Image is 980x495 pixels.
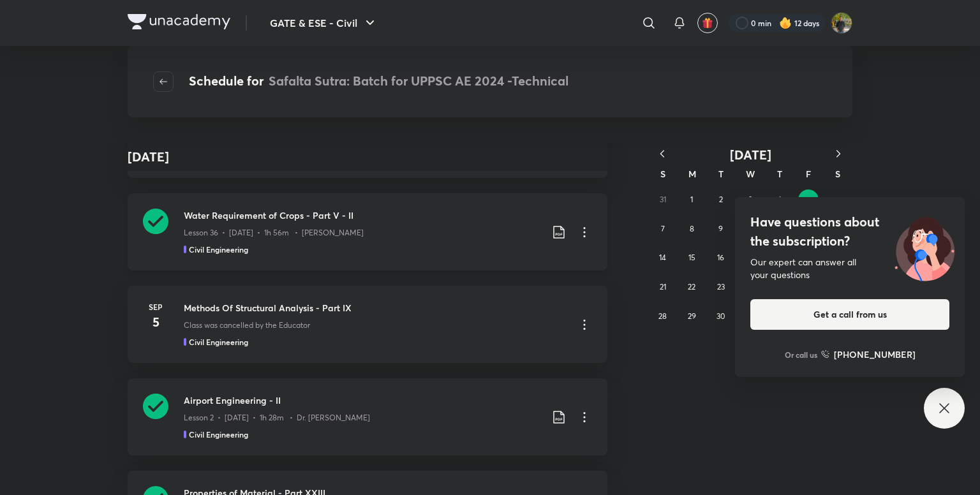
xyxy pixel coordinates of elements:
[653,306,673,327] button: September 28, 2025
[690,195,693,204] abbr: September 1, 2025
[688,168,696,180] abbr: Monday
[189,71,568,92] h4: Schedule for
[779,17,792,29] img: streak
[658,311,667,321] abbr: September 28, 2025
[184,320,310,331] p: Class was cancelled by the Educator
[143,301,168,313] h6: Sep
[711,277,731,297] button: September 23, 2025
[184,412,370,424] p: Lesson 2 • [DATE] • 1h 28m • Dr. [PERSON_NAME]
[730,146,771,163] span: [DATE]
[836,195,840,205] abbr: September 6, 2025
[681,189,702,210] button: September 1, 2025
[660,282,666,292] abbr: September 21, 2025
[688,311,696,321] abbr: September 29, 2025
[128,378,607,455] a: Airport Engineering - IILesson 2 • [DATE] • 1h 28m • Dr. [PERSON_NAME]Civil Engineering
[711,247,731,268] button: September 16, 2025
[821,348,916,361] a: [PHONE_NUMBER]
[697,13,718,33] button: avatar
[661,224,665,233] abbr: September 7, 2025
[785,349,817,360] p: Or call us
[128,193,607,270] a: Water Requirement of Crops - Part V - IILesson 36 • [DATE] • 1h 56m • [PERSON_NAME]Civil Engineering
[681,277,702,297] button: September 22, 2025
[653,219,673,239] button: September 7, 2025
[740,189,761,210] button: September 3, 2025
[184,209,541,222] h3: Water Requirement of Crops - Part V - II
[688,253,695,262] abbr: September 15, 2025
[711,306,731,327] button: September 30, 2025
[718,168,724,180] abbr: Tuesday
[834,348,916,361] h6: [PHONE_NUMBER]
[806,168,811,180] abbr: Friday
[769,189,789,210] button: September 4, 2025
[653,277,673,297] button: September 21, 2025
[184,301,567,314] h3: Methods Of Structural Analysis - Part IX
[128,147,169,166] h4: [DATE]
[128,14,230,33] a: Company Logo
[143,313,168,332] h4: 5
[659,253,666,262] abbr: September 14, 2025
[718,224,723,233] abbr: September 9, 2025
[128,286,607,363] a: Sep5Methods Of Structural Analysis - Part IXClass was cancelled by the EducatorCivil Engineering
[777,195,782,204] abbr: September 4, 2025
[717,282,725,292] abbr: September 23, 2025
[262,10,385,36] button: GATE & ESE - Civil
[750,212,949,251] h4: Have questions about the subscription?
[716,311,725,321] abbr: September 30, 2025
[653,247,673,268] button: September 14, 2025
[750,299,949,330] button: Get a call from us
[717,253,724,262] abbr: September 16, 2025
[719,195,723,204] abbr: September 2, 2025
[702,17,713,29] img: avatar
[711,189,731,210] button: September 2, 2025
[681,306,702,327] button: September 29, 2025
[189,336,248,348] h5: Civil Engineering
[750,256,949,281] div: Our expert can answer all your questions
[681,219,702,239] button: September 8, 2025
[128,14,230,29] img: Company Logo
[798,189,819,210] button: September 5, 2025
[711,219,731,239] button: September 9, 2025
[831,12,852,34] img: shubham rawat
[828,189,848,210] button: September 6, 2025
[189,429,248,440] h5: Civil Engineering
[660,168,665,180] abbr: Sunday
[676,147,824,163] button: [DATE]
[681,247,702,268] button: September 15, 2025
[777,168,782,180] abbr: Thursday
[184,227,364,239] p: Lesson 36 • [DATE] • 1h 56m • [PERSON_NAME]
[269,72,568,89] span: Safalta Sutra: Batch for UPPSC AE 2024 -Technical
[884,212,965,281] img: ttu_illustration_new.svg
[748,195,752,204] abbr: September 3, 2025
[688,282,695,292] abbr: September 22, 2025
[746,168,755,180] abbr: Wednesday
[184,394,541,407] h3: Airport Engineering - II
[806,195,811,205] abbr: September 5, 2025
[835,168,840,180] abbr: Saturday
[690,224,694,233] abbr: September 8, 2025
[189,244,248,255] h5: Civil Engineering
